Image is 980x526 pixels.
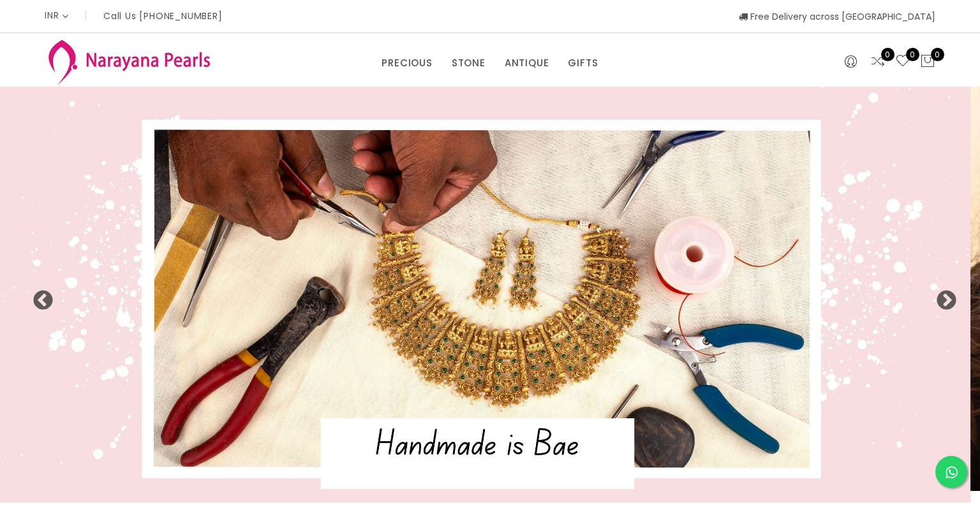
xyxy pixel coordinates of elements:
[382,54,432,73] a: PRECIOUS
[920,54,935,70] button: 0
[568,54,598,73] a: GIFTS
[739,10,935,23] span: Free Delivery across [GEOGRAPHIC_DATA]
[935,290,948,303] button: Next
[103,11,223,20] p: Call Us [PHONE_NUMBER]
[870,54,886,70] a: 0
[895,54,910,70] a: 0
[452,54,486,73] a: STONE
[931,48,944,61] span: 0
[32,290,45,303] button: Previous
[906,48,919,61] span: 0
[505,54,549,73] a: ANTIQUE
[881,48,895,61] span: 0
